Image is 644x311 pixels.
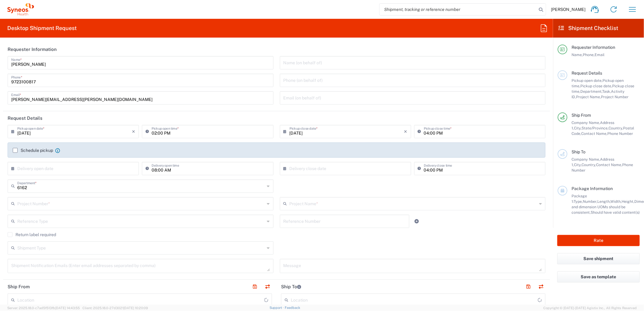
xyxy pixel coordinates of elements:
span: State/Province, [582,126,609,130]
span: Phone Number [607,131,633,136]
span: Country, [609,126,623,130]
label: Schedule pickup [13,148,53,153]
span: Server: 2025.18.0-c7ad5f513fb [7,306,80,310]
span: City, [574,126,582,130]
span: Pickup open date, [572,78,602,83]
span: Country, [582,162,596,167]
span: Project Name, [576,95,601,99]
span: [DATE] 10:20:09 [123,306,148,310]
span: Task, [602,89,611,94]
span: Name, [572,52,583,57]
span: Phone, [583,52,595,57]
span: Ship To [572,149,585,154]
span: Copyright © [DATE]-[DATE] Agistix Inc., All Rights Reserved [543,305,637,311]
span: Type, [574,199,583,204]
span: Email [595,52,605,57]
input: Shipment, tracking or reference number [380,4,537,15]
span: Request Details [572,71,602,75]
span: Client: 2025.18.0-27d3021 [82,306,148,310]
span: Number, [583,199,597,204]
span: Should have valid content(s) [591,210,640,215]
a: Feedback [285,306,300,309]
span: City, [574,162,582,167]
span: Package Information [572,186,613,191]
h2: Request Details [8,115,42,121]
span: Contact Name, [596,162,622,167]
span: [PERSON_NAME] [551,7,585,12]
span: Department, [580,89,602,94]
h2: Ship From [8,284,30,290]
span: Project Number [601,95,629,99]
label: Return label required [8,232,56,237]
span: Requester Information [572,45,615,50]
span: Company Name, [572,157,600,162]
h2: Requester Information [8,46,57,52]
h2: Shipment Checklist [558,25,618,32]
span: Ship From [572,113,591,118]
span: Company Name, [572,120,600,125]
span: [DATE] 14:43:55 [55,306,80,310]
span: Width, [610,199,622,204]
button: Save shipment [557,253,640,264]
i: × [404,127,408,136]
button: Rate [557,235,640,246]
i: × [132,127,135,136]
h2: Ship To [281,284,301,290]
span: Height, [622,199,634,204]
a: Add Reference [413,217,421,226]
h2: Desktop Shipment Request [7,25,77,32]
span: Pickup close date, [580,84,612,88]
span: Contact Name, [581,131,607,136]
span: Length, [597,199,610,204]
a: Support [270,306,285,309]
span: Package 1: [572,194,587,204]
button: Save as template [557,271,640,283]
